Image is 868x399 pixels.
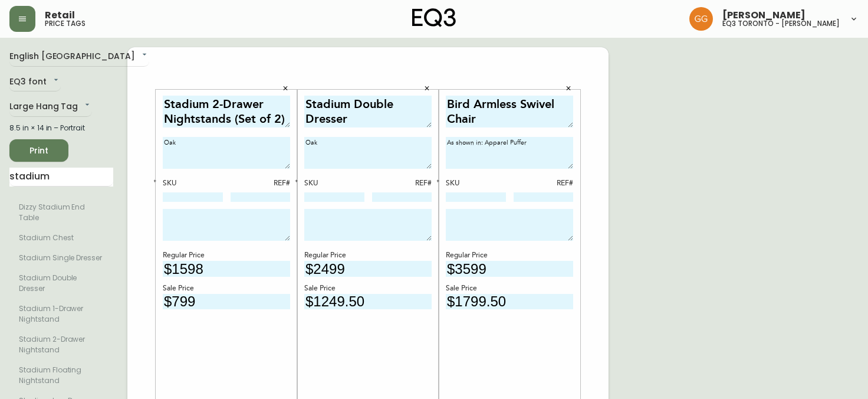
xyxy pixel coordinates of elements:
[9,268,113,299] li: Small Hang Tag
[9,360,113,391] li: Small Hang Tag
[231,178,291,189] div: REF#
[446,261,573,277] input: price excluding $
[304,96,432,128] textarea: Stadium Double Dresser
[163,283,290,294] div: Sale Price
[9,97,92,117] div: Large Hang Tag
[163,178,223,189] div: SKU
[412,8,456,27] img: logo
[446,178,506,189] div: SKU
[9,228,113,248] li: Small Hang Tag
[9,168,113,187] input: Search
[722,11,805,20] span: [PERSON_NAME]
[9,123,113,133] div: 8.5 in × 14 in – Portrait
[9,139,68,162] button: Print
[9,248,113,268] li: Small Hang Tag
[304,178,364,189] div: SKU
[722,20,840,27] h5: eq3 toronto - [PERSON_NAME]
[45,11,75,20] span: Retail
[446,96,573,128] textarea: Bird Armless Swivel Chair
[19,143,59,158] span: Print
[446,137,573,169] textarea: As shown in: Apparel Puffer
[446,283,573,294] div: Sale Price
[304,137,432,169] textarea: Oak
[163,96,290,128] textarea: Stadium 2-Drawer Nightstands (Set of 2)
[304,294,432,310] input: price excluding $
[163,294,290,310] input: price excluding $
[163,250,290,261] div: Regular Price
[304,250,432,261] div: Regular Price
[372,178,432,189] div: REF#
[446,250,573,261] div: Regular Price
[446,294,573,310] input: price excluding $
[514,178,574,189] div: REF#
[9,197,113,228] li: Small Hang Tag
[9,329,113,360] li: Stadium 2-Drawer Nightstand
[9,73,61,92] div: EQ3 font
[163,261,290,277] input: price excluding $
[163,137,290,169] textarea: Oak
[304,283,432,294] div: Sale Price
[9,299,113,329] li: Small Hang Tag
[45,20,86,27] h5: price tags
[304,261,432,277] input: price excluding $
[9,47,149,67] div: English [GEOGRAPHIC_DATA]
[689,7,713,31] img: dbfc93a9366efef7dcc9a31eef4d00a7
